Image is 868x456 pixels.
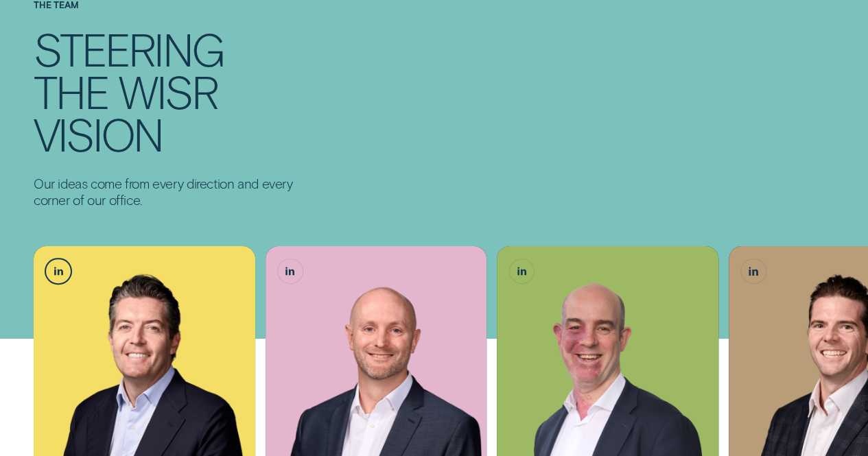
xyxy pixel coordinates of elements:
[741,259,766,284] a: James Goodwin, Chief Growth Officer LinkedIn button
[278,259,303,284] a: Matthew Lewis, Chief Financial Officer LinkedIn button
[119,70,218,112] div: Wisr
[34,176,293,208] p: Our ideas come from every direction and every corner of our office.
[34,27,293,155] h4: Steering the Wisr vision
[510,259,535,284] a: Sam Harding, Chief Operating Officer LinkedIn button
[34,112,163,155] div: vision
[46,259,71,284] a: Andrew Goodwin, Chief Executive Officer LinkedIn button
[34,27,224,70] div: Steering
[34,70,108,112] div: the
